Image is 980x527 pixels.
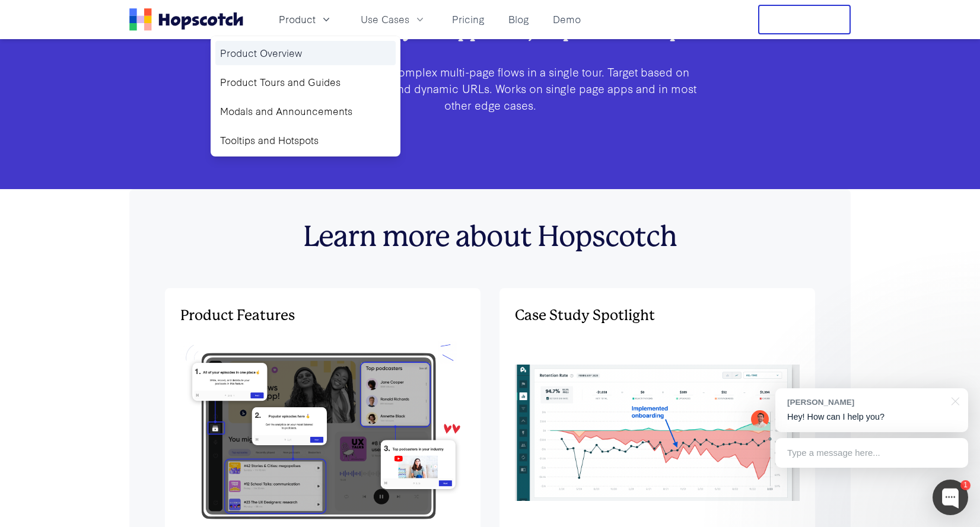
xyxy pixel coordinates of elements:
[215,70,396,94] a: Product Tours and Guides
[548,9,586,29] a: Demo
[165,220,815,254] h2: Learn more about Hopscotch
[272,9,339,29] button: Product
[279,12,316,27] span: Product
[751,410,769,428] img: Mark Spera
[960,480,971,490] div: 1
[354,9,433,29] button: Use Cases
[215,99,396,123] a: Modals and Announcements
[758,5,851,34] button: Free Trial
[215,128,396,152] a: Tooltips and Hotspots
[787,397,944,408] div: [PERSON_NAME]
[129,8,243,31] a: Home
[281,63,699,113] p: Walk users through complex multi-page flows in a single tour. Target based on properties, user ID...
[504,9,534,29] a: Blog
[361,12,409,27] span: Use Cases
[515,304,800,327] h3: Case Study Spotlight
[215,41,396,65] a: Product Overview
[447,9,489,29] a: Pricing
[515,365,800,501] img: Product Features
[787,411,956,423] p: Hey! How can I help you?
[775,438,968,468] div: Type a message here...
[180,304,465,327] h3: Product Features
